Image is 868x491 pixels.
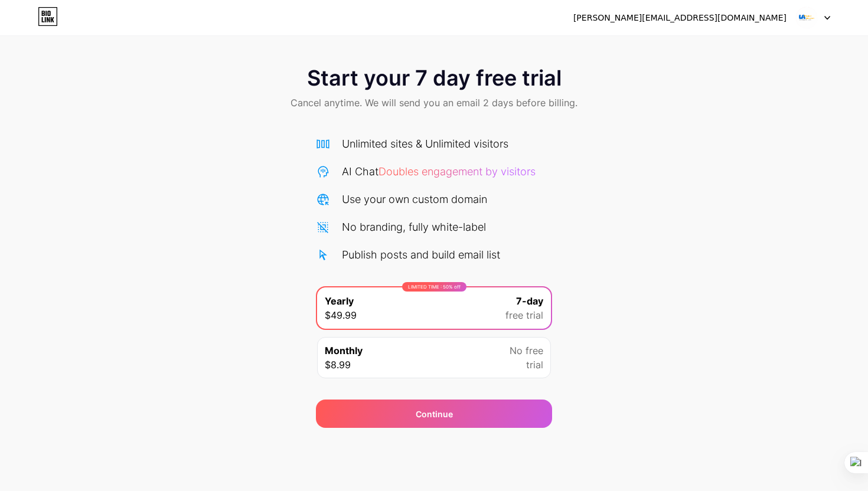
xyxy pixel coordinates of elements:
div: [PERSON_NAME][EMAIL_ADDRESS][DOMAIN_NAME] [573,12,787,24]
span: No free [510,343,543,358]
div: LIMITED TIME : 50% off [402,282,466,292]
div: Use your own custom domain [342,191,487,207]
span: Doubles engagement by visitors [378,165,536,178]
span: trial [526,358,543,372]
span: Monthly [325,343,363,358]
div: Publish posts and build email list [342,247,500,263]
div: AI Chat [342,163,536,179]
span: Continue [416,408,453,420]
div: No branding, fully white-label [342,219,486,235]
div: Unlimited sites & Unlimited visitors [342,136,508,152]
span: 7-day [516,294,543,308]
span: Yearly [325,294,354,308]
span: Cancel anytime. We will send you an email 2 days before billing. [291,96,577,110]
span: free trial [505,308,543,322]
span: Start your 7 day free trial [307,66,562,90]
span: $8.99 [325,358,351,372]
span: $49.99 [325,308,357,322]
img: Bryan VT Localize [795,6,818,29]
